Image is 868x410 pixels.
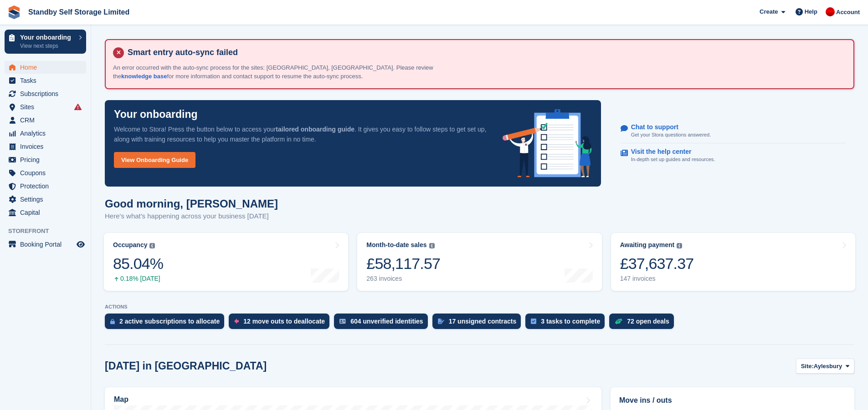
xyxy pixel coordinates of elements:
[119,318,220,325] div: 2 active subscriptions to allocate
[5,167,86,179] a: menu
[5,206,86,219] a: menu
[805,7,817,16] span: Help
[366,275,440,283] div: 263 invoices
[429,243,435,248] img: icon-info-grey-7440780725fd019a000dd9b08b2336e03edf1995a4989e88bcd33f0948082b44.svg
[20,206,75,219] span: Capital
[25,5,133,20] a: Standby Self Storage Limited
[438,319,444,324] img: contract_signature_icon-13c848040528278c33f63329250d36e43548de30e8caae1d1a13099fd9432cc5.svg
[20,140,75,153] span: Invoices
[615,318,622,324] img: deal-1b604bf984904fb50ccaf53a9ad4b4a5d6e5aea283cecdc64d6e3604feb123c2.svg
[531,319,536,324] img: task-75834270c22a3079a89374b754ae025e5fb1db73e45f91037f5363f120a921f8.svg
[5,61,86,74] a: menu
[620,241,675,249] div: Awaiting payment
[114,152,195,168] a: View Onboarding Guide
[620,275,694,283] div: 147 invoices
[5,114,86,127] a: menu
[621,143,846,168] a: Visit the help center In-depth set up guides and resources.
[366,241,426,249] div: Month-to-date sales
[149,243,155,248] img: icon-info-grey-7440780725fd019a000dd9b08b2336e03edf1995a4989e88bcd33f0948082b44.svg
[449,318,517,325] div: 17 unsigned contracts
[20,193,75,206] span: Settings
[105,211,278,222] p: Here's what's happening across your business [DATE]
[677,243,682,248] img: icon-info-grey-7440780725fd019a000dd9b08b2336e03edf1995a4989e88bcd33f0948082b44.svg
[620,254,694,273] div: £37,637.37
[621,119,846,144] a: Chat to support Get your Stora questions answered.
[20,101,75,113] span: Sites
[5,101,86,113] a: menu
[631,131,711,139] p: Get your Stora questions answered.
[350,318,423,325] div: 604 unverified identities
[627,318,669,325] div: 72 open deals
[113,275,163,283] div: 0.18% [DATE]
[20,42,74,50] p: View next steps
[20,180,75,192] span: Protection
[20,87,75,100] span: Subscriptions
[243,318,325,325] div: 12 move outs to deallocate
[5,30,86,54] a: Your onboarding View next steps
[121,73,167,80] a: knowledge base
[609,314,678,334] a: 72 open deals
[631,148,708,156] p: Visit the help center
[8,227,91,236] span: Storefront
[20,34,74,40] p: Your onboarding
[105,197,278,210] h1: Good morning, [PERSON_NAME]
[114,395,128,404] h2: Map
[503,109,592,177] img: onboarding-info-6c161a55d2c0e0a8cae90662b2fe09162a5109e8cc188191df67fb4f79e88e88.svg
[20,238,75,251] span: Booking Portal
[114,109,198,120] p: Your onboarding
[5,74,86,87] a: menu
[110,319,115,324] img: active_subscription_to_allocate_icon-d502201f5373d7db506a760aba3b589e785aa758c864c3986d89f69b8ff3...
[334,314,432,334] a: 604 unverified identities
[801,362,814,371] span: Site:
[75,239,86,250] a: Preview store
[826,7,835,16] img: Aaron Winter
[631,156,715,163] p: In-depth set up guides and resources.
[105,304,854,310] p: ACTIONS
[20,61,75,74] span: Home
[611,233,855,291] a: Awaiting payment £37,637.37 147 invoices
[113,63,455,81] p: An error occurred with the auto-sync process for the sites: [GEOGRAPHIC_DATA], [GEOGRAPHIC_DATA]....
[619,395,846,406] h2: Move ins / outs
[432,314,526,334] a: 17 unsigned contracts
[104,233,348,291] a: Occupancy 85.04% 0.18% [DATE]
[20,167,75,179] span: Coupons
[20,127,75,140] span: Analytics
[113,254,163,273] div: 85.04%
[20,74,75,87] span: Tasks
[20,153,75,166] span: Pricing
[836,8,860,17] span: Account
[20,114,75,127] span: CRM
[525,314,609,334] a: 3 tasks to complete
[366,254,440,273] div: £58,117.57
[105,314,229,334] a: 2 active subscriptions to allocate
[234,319,239,324] img: move_outs_to_deallocate_icon-f764333ba52eb49d3ac5e1228854f67142a1ed5810a6f6cc68b1a99e826820c5.svg
[105,360,267,372] h2: [DATE] in [GEOGRAPHIC_DATA]
[5,180,86,192] a: menu
[229,314,334,334] a: 12 move outs to deallocate
[5,153,86,166] a: menu
[357,233,601,291] a: Month-to-date sales £58,117.57 263 invoices
[7,5,21,19] img: stora-icon-8386f47178a22dfd0bd8f6a31ec36ba5ce8667c1dd55bd0f319d3a0aa187defe.svg
[814,362,842,371] span: Aylesbury
[114,124,488,144] p: Welcome to Stora! Press the button below to access your . It gives you easy to follow steps to ge...
[631,123,704,131] p: Chat to support
[760,7,778,16] span: Create
[5,87,86,100] a: menu
[74,103,82,111] i: Smart entry sync failures have occurred
[5,127,86,140] a: menu
[796,359,854,374] button: Site: Aylesbury
[5,238,86,251] a: menu
[113,241,147,249] div: Occupancy
[124,47,846,58] h4: Smart entry auto-sync failed
[5,140,86,153] a: menu
[276,126,354,133] strong: tailored onboarding guide
[541,318,600,325] div: 3 tasks to complete
[5,193,86,206] a: menu
[339,319,346,324] img: verify_identity-adf6edd0f0f0b5bbfe63781bf79b02c33cf7c696d77639b501bdc392416b5a36.svg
